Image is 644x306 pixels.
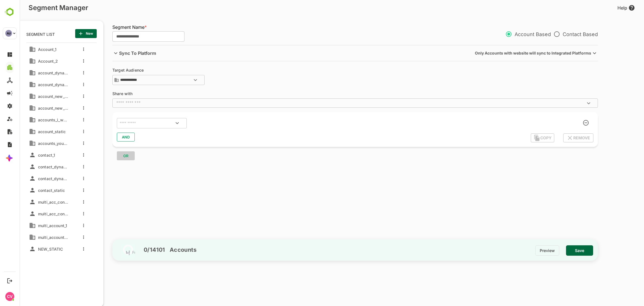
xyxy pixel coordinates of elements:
span: New [60,30,73,37]
span: contact_1 [16,153,35,157]
span: NEW_STATIC [16,247,44,251]
button: more actions [63,235,65,240]
h5: Accounts [146,246,177,253]
button: Open [169,73,183,87]
button: New [56,29,77,38]
img: BambooboxLogoMark.f1c84d78b4c51b1a7b5f700c9845e183.svg [3,7,17,17]
span: Segment Name [93,24,127,30]
span: account_dynamic [16,70,49,75]
p: SEGMENT LIST [7,29,35,38]
p: Contact Based [531,28,578,40]
button: more actions [63,199,65,204]
button: Save [546,245,574,256]
span: contact_dynamic [16,164,49,169]
span: multi_account_1 [16,223,48,228]
button: more actions [63,246,65,251]
div: export-type [483,28,578,39]
div: Help [598,4,615,11]
button: Open [562,96,576,110]
button: Logout [6,277,13,284]
button: more actions [63,223,65,228]
button: more actions [63,129,65,134]
button: more actions [63,70,65,75]
span: account_new_segment_1 [16,94,49,99]
button: more actions [63,82,65,87]
p: Sync To Platform [100,50,137,57]
span: contact_dynamic_remove [16,176,49,181]
span: Account_2 [16,59,38,63]
button: more actions [63,47,65,52]
button: more actions [63,211,65,216]
h5: 0 / 14101 [120,246,146,253]
button: more actions [63,94,65,99]
p: Only Accounts with website will sync to Integrated Platforms [455,49,572,57]
span: contact_static [16,188,45,193]
span: Save [551,247,569,254]
h6: Target Audience [93,68,143,75]
div: CV [5,292,14,301]
button: more actions [63,58,65,63]
button: Open [151,116,164,130]
span: account_static [16,129,46,134]
p: Account Based [483,28,531,40]
button: more actions [63,141,65,146]
span: multi_account_2 [16,235,49,240]
span: accounts_you_want [16,141,49,146]
span: multi_acc_cont_1 [16,200,49,204]
button: more actions [63,176,65,181]
button: more actions [63,105,65,110]
button: more actions [63,164,65,169]
h6: Share with [93,92,143,98]
button: more actions [63,152,65,157]
button: more actions [63,117,65,122]
button: more actions [63,188,65,193]
div: AU [5,30,12,37]
span: accounts_i_want [16,117,49,122]
span: Account_1 [16,47,37,52]
span: account_new_segment_1_1 [16,106,49,110]
span: multi_acc_cont_2 [16,211,49,216]
span: account_dynamic_remove [16,82,49,87]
